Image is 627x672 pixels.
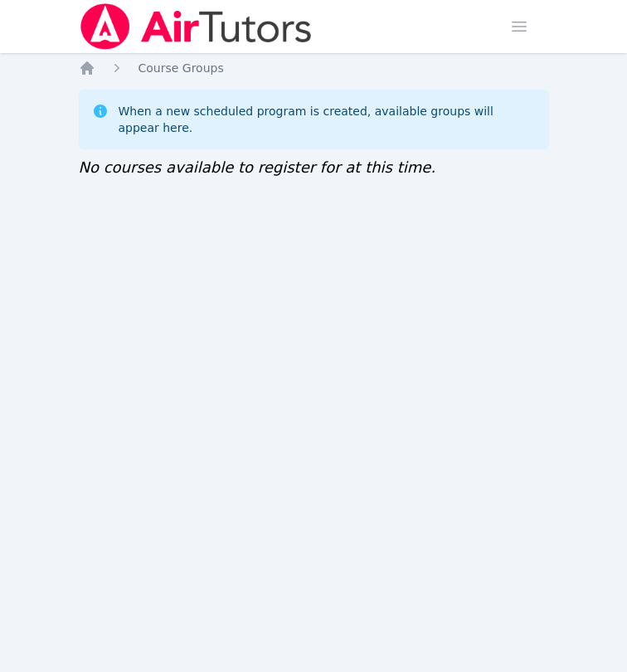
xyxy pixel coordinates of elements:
div: When a new scheduled program is created, available groups will appear here. [119,103,536,136]
nav: Breadcrumb [79,60,549,76]
span: No courses available to register for at this time. [79,158,436,176]
img: Air Tutors [79,3,313,50]
a: Course Groups [139,60,224,76]
span: Course Groups [139,61,224,75]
